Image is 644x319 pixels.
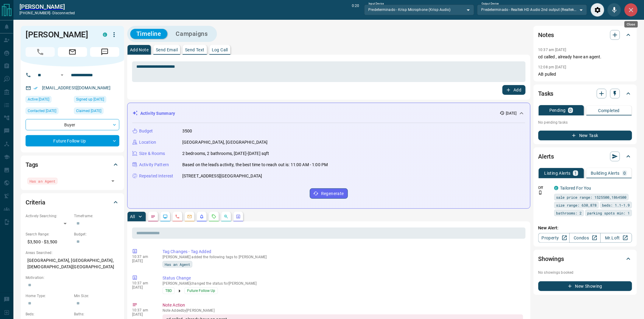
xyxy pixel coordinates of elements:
[236,214,241,219] svg: Agent Actions
[187,288,215,294] span: Future Follow Up
[165,261,190,267] span: Has an Agent
[139,128,153,134] p: Budget
[538,71,632,77] p: AB pulled
[165,288,172,294] span: TBD
[76,108,101,114] span: Claimed [DATE]
[52,11,75,15] span: disconnected
[625,21,638,28] div: Close
[74,293,119,299] p: Min Size:
[163,308,523,313] p: Note Added by [PERSON_NAME]
[369,2,384,6] label: Input Device
[74,232,119,237] p: Budget:
[74,96,119,105] div: Sat Jul 12 2025
[26,197,45,207] h2: Criteria
[591,171,620,175] p: Building Alerts
[556,194,627,200] span: sale price range: 1525500,1864500
[132,285,153,290] p: [DATE]
[182,173,262,179] p: [STREET_ADDRESS][GEOGRAPHIC_DATA]
[58,71,66,79] button: Open
[352,3,359,17] p: 0:20
[26,250,119,256] p: Areas Searched:
[132,312,153,317] p: [DATE]
[170,29,214,39] button: Campaigns
[569,233,601,243] a: Condos
[569,108,572,112] p: 0
[212,48,228,52] p: Log Call
[130,48,149,52] p: Add Note
[74,213,119,219] p: Timeframe:
[33,86,38,90] svg: Email Verified
[199,214,204,219] svg: Listing Alerts
[163,249,523,255] p: Tag Changes - Tag Added
[212,214,216,219] svg: Requests
[182,139,268,146] p: [GEOGRAPHIC_DATA], [GEOGRAPHIC_DATA]
[538,149,632,164] div: Alerts
[538,118,632,127] p: No pending tasks
[26,275,119,280] p: Motivation:
[42,85,111,90] a: [EMAIL_ADDRESS][DOMAIN_NAME]
[538,233,570,243] a: Property
[163,275,523,281] p: Status Change
[538,252,632,266] div: Showings
[538,254,564,264] h2: Showings
[132,108,525,119] div: Activity Summary[DATE]
[538,185,551,190] p: Off
[554,186,558,190] div: condos.ca
[90,47,119,57] span: Message
[139,162,169,168] p: Activity Pattern
[139,173,173,179] p: Repeated Interest
[163,214,168,219] svg: Lead Browsing Activity
[103,33,107,37] div: condos.ca
[310,188,348,199] button: Regenerate
[587,210,630,216] span: parking spots min: 1
[224,214,229,219] svg: Opportunities
[538,86,632,101] div: Tasks
[130,214,135,219] p: All
[140,110,175,117] p: Activity Summary
[139,139,156,146] p: Location
[30,178,55,184] span: Has an Agent
[163,302,523,308] p: Note Action
[139,150,165,157] p: Size & Rooms
[151,214,156,219] svg: Notes
[28,96,49,102] span: Active [DATE]
[598,108,620,113] p: Completed
[538,89,554,98] h2: Tasks
[182,150,269,157] p: 2 bedrooms, 2 bathrooms, [DATE]-[DATE] sqft
[163,255,523,259] p: [PERSON_NAME] added the following tags to [PERSON_NAME]
[76,96,104,102] span: Signed up [DATE]
[481,2,499,6] label: Output Device
[26,213,71,219] p: Actively Searching:
[556,202,597,208] span: size range: 630,878
[19,3,75,10] h2: [PERSON_NAME]
[130,29,167,39] button: Timeline
[185,48,205,52] p: Send Text
[364,5,474,15] div: Predeterminado - Krisp Microphone (Krisp Audio)
[538,152,554,161] h2: Alerts
[506,111,517,116] p: [DATE]
[26,119,119,130] div: Buyer
[538,65,566,69] p: 12:08 pm [DATE]
[74,311,119,317] p: Baths:
[26,256,119,272] p: [GEOGRAPHIC_DATA], [GEOGRAPHIC_DATA], [DEMOGRAPHIC_DATA][GEOGRAPHIC_DATA]
[538,131,632,140] button: New Task
[26,47,55,57] span: Call
[132,281,153,285] p: 10:37 am
[502,85,526,95] button: Add
[132,255,153,259] p: 10:37 am
[132,308,153,312] p: 10:37 am
[549,108,566,112] p: Pending
[26,30,94,39] h1: [PERSON_NAME]
[538,54,632,60] p: cd called , already have an agent.
[28,108,56,114] span: Contacted [DATE]
[109,177,117,185] button: Open
[26,232,71,237] p: Search Range:
[26,237,71,247] p: $3,500 - $3,500
[600,233,632,243] a: Mr.Loft
[538,28,632,42] div: Notes
[26,96,71,105] div: Sun Jul 13 2025
[624,171,626,175] p: 0
[58,47,87,57] span: Email
[538,281,632,291] button: New Showing
[538,225,632,231] p: New Alert:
